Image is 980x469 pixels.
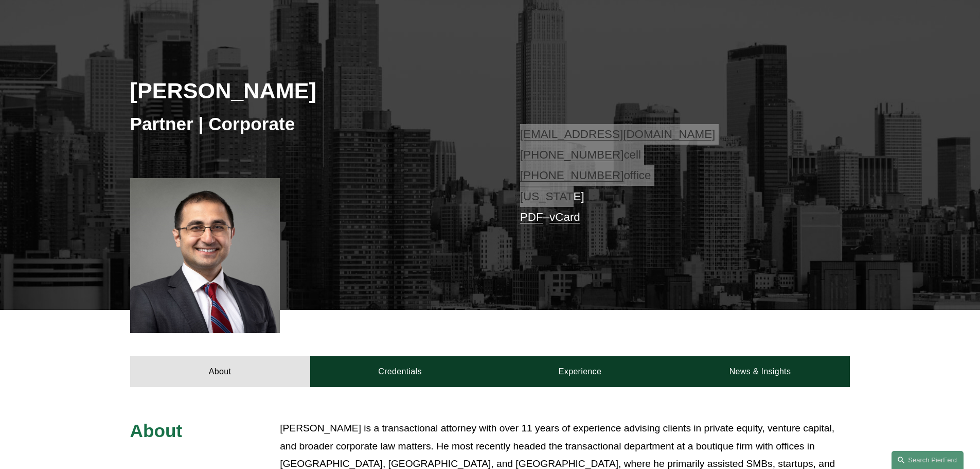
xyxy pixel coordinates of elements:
[130,421,183,441] span: About
[670,356,850,387] a: News & Insights
[520,128,715,141] a: [EMAIL_ADDRESS][DOMAIN_NAME]
[310,356,490,387] a: Credentials
[490,356,670,387] a: Experience
[130,113,490,135] h3: Partner | Corporate
[520,148,624,161] a: [PHONE_NUMBER]
[130,77,490,104] h2: [PERSON_NAME]
[520,169,624,182] a: [PHONE_NUMBER]
[549,211,580,223] a: vCard
[520,124,820,228] p: cell office [US_STATE] –
[130,356,310,387] a: About
[520,211,543,223] a: PDF
[892,451,964,469] a: Search this site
